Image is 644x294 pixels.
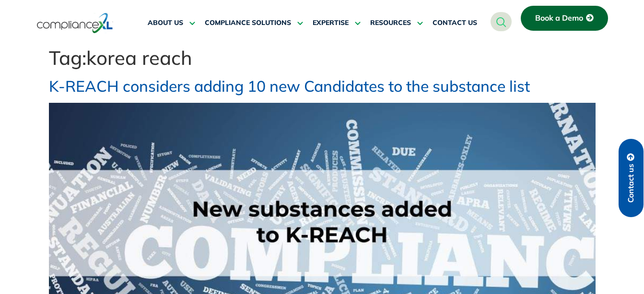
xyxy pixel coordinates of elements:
span: EXPERTISE [313,19,349,27]
span: Contact us [627,164,635,203]
span: CONTACT US [433,19,477,27]
span: korea reach [86,46,192,70]
span: Book a Demo [535,14,583,23]
img: logo-one.svg [37,12,113,34]
a: Book a Demo [521,6,608,31]
a: COMPLIANCE SOLUTIONS [205,12,303,35]
span: ABOUT US [148,19,183,27]
a: navsearch-button [491,12,512,31]
h1: Tag: [49,46,596,69]
a: Contact us [619,139,644,217]
span: RESOURCES [370,19,411,27]
span: COMPLIANCE SOLUTIONS [205,19,291,27]
a: ABOUT US [148,12,195,35]
a: K-REACH considers adding 10 new Candidates to the substance list [49,76,530,96]
a: CONTACT US [433,12,477,35]
a: EXPERTISE [313,12,361,35]
a: RESOURCES [370,12,423,35]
